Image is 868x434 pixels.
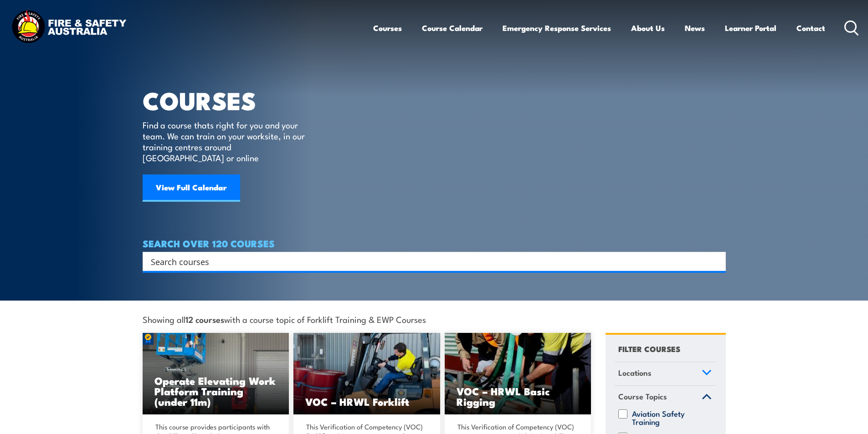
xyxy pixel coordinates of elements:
[618,390,667,403] span: Course Topics
[796,16,825,40] a: Contact
[614,362,716,386] a: Locations
[143,333,289,415] a: Operate Elevating Work Platform Training (under 11m)
[503,16,611,40] a: Emergency Response Services
[153,255,708,268] form: Search form
[710,255,723,268] button: Search magnifier button
[143,89,318,111] h1: COURSES
[457,386,580,407] h3: VOC – HRWL Basic Rigging
[143,174,240,202] a: View Full Calendar
[143,333,289,415] img: VOC – EWP under 11m TRAINING
[614,386,716,409] a: Course Topics
[445,333,591,415] img: VOC – HRWL Basic Rigging
[151,255,706,268] input: Search input
[631,16,665,40] a: About Us
[154,375,277,407] h3: Operate Elevating Work Platform Training (under 11m)
[422,16,483,40] a: Course Calendar
[143,314,426,324] span: Showing all with a course topic of Forklift Training & EWP Courses
[685,16,705,40] a: News
[725,16,776,40] a: Learner Portal
[632,409,712,426] label: Aviation Safety Training
[618,367,652,379] span: Locations
[305,396,428,407] h3: VOC – HRWL Forklift
[143,238,726,248] h4: SEARCH OVER 120 COURSES
[185,313,224,325] strong: 12 courses
[293,333,440,415] img: VOC – HRWL Forklift
[373,16,402,40] a: Courses
[143,119,309,163] p: Find a course thats right for you and your team. We can train on your worksite, in our training c...
[618,342,680,355] h4: FILTER COURSES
